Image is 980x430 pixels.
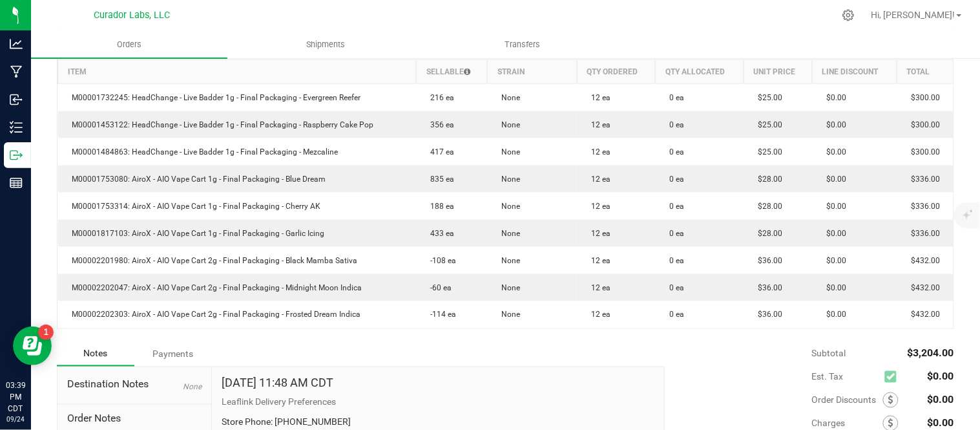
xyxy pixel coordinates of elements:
[66,256,358,265] span: M00002201980: AiroX - AIO Vape Cart 2g - Final Packaging - Black Mamba Sativa
[840,9,857,21] div: Manage settings
[751,175,782,184] span: $28.00
[66,147,339,156] span: M00001484863: HeadChange - Live Badder 1g - Final Packaging - Mezcaline
[424,147,455,156] span: 417 ea
[134,343,212,366] div: Payments
[31,31,227,58] a: Orders
[820,310,847,319] span: $0.00
[904,229,940,238] span: $336.00
[812,418,883,429] span: Charges
[663,93,685,102] span: 0 ea
[928,417,954,429] span: $0.00
[10,121,23,134] inline-svg: Inventory
[904,310,940,319] span: $432.00
[897,59,954,83] th: Total
[885,368,902,385] span: Calculate excise tax
[585,147,610,156] span: 12 ea
[820,120,847,129] span: $0.00
[585,120,610,129] span: 12 ea
[57,342,134,367] div: Notes
[424,93,455,102] span: 216 ea
[812,372,880,382] span: Est. Tax
[751,93,782,102] span: $25.00
[495,310,520,319] span: None
[751,256,782,265] span: $36.00
[744,59,812,83] th: Unit Price
[495,256,520,265] span: None
[928,371,954,383] span: $0.00
[585,283,610,292] span: 12 ea
[66,283,362,292] span: M00002202047: AiroX - AIO Vape Cart 2g - Final Packaging - Midnight Moon Indica
[495,202,520,211] span: None
[6,414,25,424] p: 09/24
[904,175,940,184] span: $336.00
[488,39,558,50] span: Transfers
[663,229,685,238] span: 0 ea
[222,396,654,409] p: Leaflink Delivery Preferences
[66,229,325,238] span: M00001817103: AiroX - AIO Vape Cart 1g - Final Packaging - Garlic Icing
[13,327,52,365] iframe: Resource center
[424,120,455,129] span: 356 ea
[495,283,520,292] span: None
[487,59,577,83] th: Strain
[751,120,782,129] span: $25.00
[577,59,656,83] th: Qty Ordered
[663,283,685,292] span: 0 ea
[820,93,847,102] span: $0.00
[424,175,455,184] span: 835 ea
[495,93,520,102] span: None
[663,120,685,129] span: 0 ea
[424,31,621,58] a: Transfers
[904,202,940,211] span: $336.00
[812,395,883,405] span: Order Discounts
[663,256,685,265] span: 0 ea
[495,229,520,238] span: None
[751,283,782,292] span: $36.00
[820,147,847,156] span: $0.00
[820,283,847,292] span: $0.00
[928,394,954,406] span: $0.00
[66,310,361,319] span: M00002202303: AiroX - AIO Vape Cart 2g - Final Packaging - Frosted Dream Indica
[904,120,940,129] span: $300.00
[812,349,846,359] span: Subtotal
[66,175,326,184] span: M00001753080: AiroX - AIO Vape Cart 1g - Final Packaging - Blue Dream
[424,310,457,319] span: -114 ea
[67,411,202,427] span: Order Notes
[820,229,847,238] span: $0.00
[585,310,610,319] span: 12 ea
[66,202,321,211] span: M00001753314: AiroX - AIO Vape Cart 1g - Final Packaging - Cherry AK
[67,377,202,392] span: Destination Notes
[222,377,333,390] h4: [DATE] 11:48 AM CDT
[495,175,520,184] span: None
[820,202,847,211] span: $0.00
[908,347,954,360] span: $3,204.00
[751,229,782,238] span: $28.00
[424,229,455,238] span: 433 ea
[10,65,23,78] inline-svg: Manufacturing
[424,202,455,211] span: 188 ea
[904,283,940,292] span: $432.00
[495,147,520,156] span: None
[663,147,685,156] span: 0 ea
[663,175,685,184] span: 0 ea
[585,229,610,238] span: 12 ea
[10,38,23,50] inline-svg: Analytics
[424,283,452,292] span: -60 ea
[904,93,940,102] span: $300.00
[495,120,520,129] span: None
[585,202,610,211] span: 12 ea
[751,147,782,156] span: $25.00
[10,177,23,189] inline-svg: Reports
[585,175,610,184] span: 12 ea
[10,93,23,106] inline-svg: Inbound
[424,256,457,265] span: -108 ea
[871,10,955,20] span: Hi, [PERSON_NAME]!
[66,93,361,102] span: M00001732245: HeadChange - Live Badder 1g - Final Packaging - Evergreen Reefer
[38,325,54,340] iframe: Resource center unread badge
[183,383,202,392] span: None
[751,310,782,319] span: $36.00
[94,10,170,21] span: Curador Labs, LLC
[663,310,685,319] span: 0 ea
[813,59,897,83] th: Line Discount
[10,149,23,162] inline-svg: Outbound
